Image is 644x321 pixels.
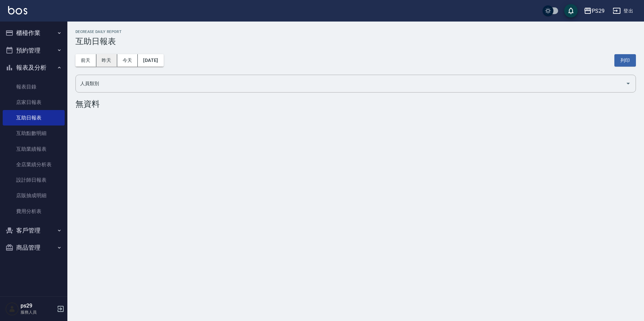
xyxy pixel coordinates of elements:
[3,222,65,239] button: 客戶管理
[3,188,65,203] a: 店販抽成明細
[3,110,65,126] a: 互助日報表
[581,4,607,18] button: PS29
[3,141,65,157] a: 互助業績報表
[623,78,634,89] button: Open
[96,54,117,67] button: 昨天
[75,37,636,46] h3: 互助日報表
[614,54,636,67] button: 列印
[3,204,65,219] a: 費用分析表
[3,42,65,59] button: 預約管理
[3,24,65,42] button: 櫃檯作業
[3,126,65,141] a: 互助點數明細
[3,95,65,110] a: 店家日報表
[78,78,623,90] input: 人員名稱
[3,239,65,256] button: 商品管理
[3,79,65,95] a: 報表目錄
[75,99,636,109] div: 無資料
[117,54,138,67] button: 今天
[564,4,578,17] button: save
[75,54,96,67] button: 前天
[21,309,55,315] p: 服務人員
[21,302,55,309] h5: ps29
[5,302,19,316] img: Person
[138,54,163,67] button: [DATE]
[610,5,636,17] button: 登出
[3,59,65,76] button: 報表及分析
[3,157,65,172] a: 全店業績分析表
[3,172,65,188] a: 設計師日報表
[592,7,605,15] div: PS29
[75,30,636,34] h2: Decrease Daily Report
[8,6,27,14] img: Logo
